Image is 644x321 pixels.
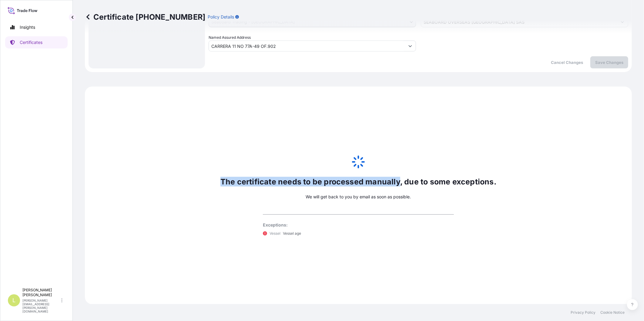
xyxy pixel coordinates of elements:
[5,21,68,33] a: Insights
[546,56,588,68] button: Cancel Changes
[306,194,411,200] p: We will get back to you by email as soon as possible.
[85,12,205,22] p: Certificate [PHONE_NUMBER]
[263,222,454,228] p: Exceptions:
[20,39,42,45] p: Certificates
[22,299,60,313] p: [PERSON_NAME][EMAIL_ADDRESS][PERSON_NAME][DOMAIN_NAME]
[551,59,583,65] p: Cancel Changes
[270,230,280,237] p: Vessel
[595,59,623,65] p: Save Changes
[22,288,60,297] p: [PERSON_NAME] [PERSON_NAME]
[600,310,625,315] a: Cookie Notice
[209,35,251,41] label: Named Assured Address
[20,24,35,30] p: Insights
[209,41,405,51] input: Named Assured Address
[5,36,68,48] a: Certificates
[571,310,595,315] a: Privacy Policy
[590,56,628,68] button: Save Changes
[405,41,416,51] button: Show suggestions
[208,14,234,20] p: Policy Details
[12,297,15,303] span: L
[283,230,301,237] p: Vessel age
[220,177,496,187] p: The certificate needs to be processed manually, due to some exceptions.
